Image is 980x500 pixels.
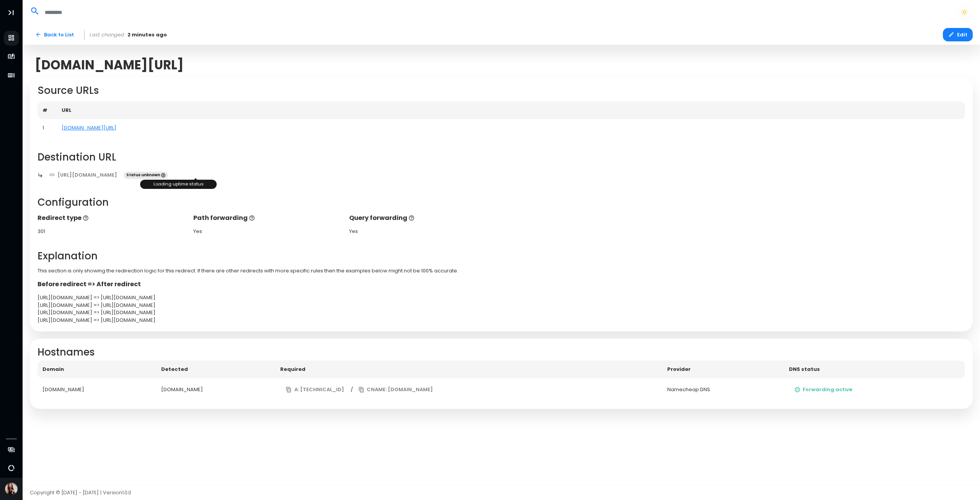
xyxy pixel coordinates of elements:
[156,378,275,402] td: [DOMAIN_NAME]
[193,213,342,223] p: Path forwarding
[667,386,779,393] div: Namecheap DNS
[784,361,965,378] th: DNS status
[275,361,662,378] th: Required
[124,172,168,179] span: Status unknown
[30,489,131,496] span: Copyright © [DATE] - [DATE] | Version 1.0.0
[35,57,184,72] span: [DOMAIN_NAME][URL]
[38,102,57,119] th: #
[38,361,157,378] th: Domain
[38,280,965,289] p: Before redirect => After redirect
[353,383,439,397] button: CNAME: [DOMAIN_NAME]
[349,213,498,223] p: Query forwarding
[90,31,125,39] span: Last changed:
[38,250,965,262] h2: Explanation
[789,383,858,397] button: Forwarding active
[156,361,275,378] th: Detected
[38,228,186,235] div: 301
[280,383,350,397] button: A: [TECHNICAL_ID]
[57,102,965,119] th: URL
[38,85,965,97] h2: Source URLs
[943,28,973,41] button: Edit
[127,31,167,39] span: 2 minutes ago
[275,378,662,402] td: /
[662,361,784,378] th: Provider
[154,181,204,187] span: Loading uptime status
[38,346,965,358] h2: Hostnames
[42,124,52,132] div: 1
[30,28,79,41] a: Back to List
[38,316,965,324] div: [URL][DOMAIN_NAME] => [URL][DOMAIN_NAME]
[193,228,342,235] div: Yes
[38,197,965,208] h2: Configuration
[62,124,116,131] a: [DOMAIN_NAME][URL]
[38,302,965,309] div: [URL][DOMAIN_NAME] => [URL][DOMAIN_NAME]
[42,386,152,393] div: [DOMAIN_NAME]
[44,168,123,182] a: [URL][DOMAIN_NAME]
[38,309,965,316] div: [URL][DOMAIN_NAME] => [URL][DOMAIN_NAME]
[349,228,498,235] div: Yes
[38,151,965,163] h2: Destination URL
[4,5,18,20] button: Toggle Aside
[5,483,18,495] img: Avatar
[38,294,965,302] div: [URL][DOMAIN_NAME] => [URL][DOMAIN_NAME]
[38,267,965,275] p: This section is only showing the redirection logic for this redirect. If there are other redirect...
[38,213,186,223] p: Redirect type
